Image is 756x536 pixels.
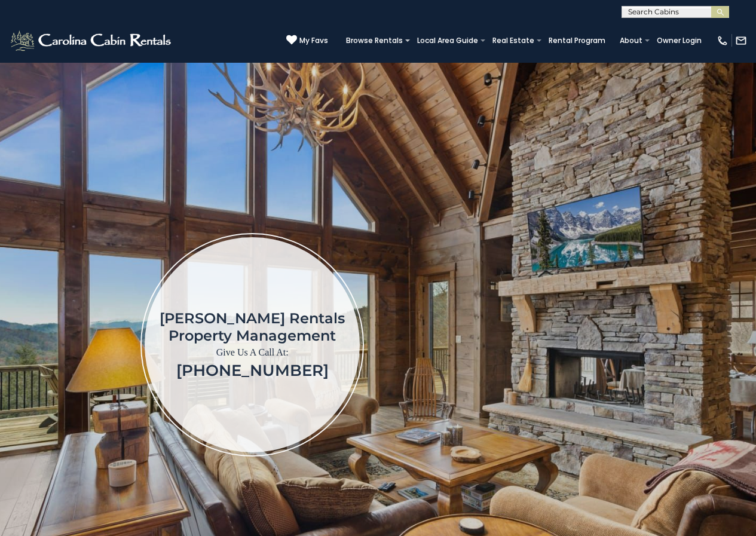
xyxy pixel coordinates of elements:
a: Owner Login [651,32,708,49]
p: Give Us A Call At: [160,344,345,361]
a: Browse Rentals [340,32,409,49]
img: mail-regular-white.png [735,35,747,47]
img: White-1-2.png [9,29,175,53]
a: Local Area Guide [411,32,484,49]
a: About [614,32,648,49]
img: phone-regular-white.png [717,35,729,47]
h1: [PERSON_NAME] Rentals Property Management [160,310,345,344]
span: My Favs [299,35,328,46]
a: My Favs [286,35,328,47]
a: [PHONE_NUMBER] [176,361,329,380]
a: Rental Program [543,32,611,49]
a: Real Estate [486,32,540,49]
